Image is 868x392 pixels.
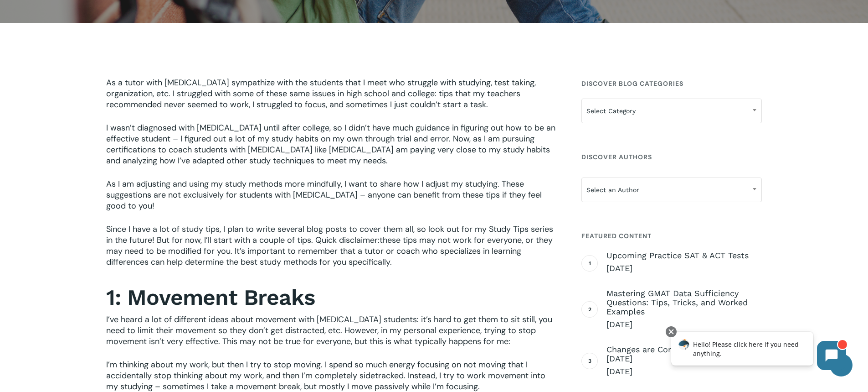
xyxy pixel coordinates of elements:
[581,228,762,244] h4: Featured Content
[106,224,553,246] span: Since I have a lot of study tips, I plan to write several blog posts to cover them all, so look o...
[606,289,762,330] a: Mastering GMAT Data Sufficiency Questions: Tips, Tricks, and Worked Examples [DATE]
[606,345,762,363] span: Changes are Coming to the ACT in [DATE]
[606,263,762,274] span: [DATE]
[581,149,762,165] h4: Discover Authors
[581,99,762,123] span: Select Category
[606,251,762,260] span: Upcoming Practice SAT & ACT Tests
[606,345,762,377] a: Changes are Coming to the ACT in [DATE] [DATE]
[582,101,761,120] span: Select Category
[606,366,762,377] span: [DATE]
[606,251,762,274] a: Upcoming Practice SAT & ACT Tests [DATE]
[662,324,855,379] iframe: Chatbot
[106,314,552,347] span: I’ve heard a lot of different ideas about movement with [MEDICAL_DATA] students: it’s hard to get...
[581,178,762,202] span: Select an Author
[106,235,553,267] span: these tips may not work for everyone, or they may need to be modified for you. It’s important to ...
[106,284,315,310] strong: 1: Movement Breaks
[606,289,762,316] span: Mastering GMAT Data Sufficiency Questions: Tips, Tricks, and Worked Examples
[106,178,542,211] span: As I am adjusting and using my study methods more mindfully, I want to share how I adjust my stud...
[581,75,762,92] h4: Discover Blog Categories
[582,180,761,199] span: Select an Author
[106,77,536,110] span: As a tutor with [MEDICAL_DATA] sympathize with the students that I meet who struggle with studyin...
[106,122,555,166] span: I wasn’t diagnosed with [MEDICAL_DATA] until after college, so I didn’t have much guidance in fig...
[606,319,762,330] span: [DATE]
[106,359,545,392] span: I’m thinking about my work, but then I try to stop moving. I spend so much energy focusing on not...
